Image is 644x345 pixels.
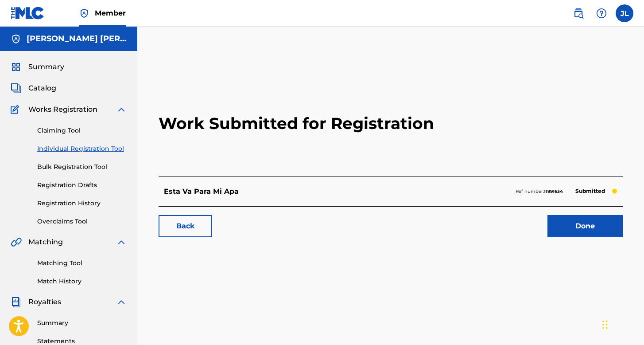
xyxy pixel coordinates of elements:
[95,8,126,18] span: Member
[571,185,609,197] p: Submitted
[37,318,127,328] a: Summary
[11,83,21,94] img: Catalog
[11,83,56,94] a: CatalogCatalog
[28,104,97,115] span: Works Registration
[547,215,623,237] a: Done
[28,297,61,307] span: Royalties
[11,34,21,44] img: Accounts
[37,259,127,268] a: Matching Tool
[37,199,127,208] a: Registration History
[116,297,127,307] img: expand
[28,62,64,72] span: Summary
[159,215,212,237] a: Back
[79,8,89,19] img: Top Rightsholder
[116,237,127,247] img: expand
[11,62,21,72] img: Summary
[164,186,239,197] p: Esta Va Para Mi Apa
[619,219,644,290] iframe: Resource Center
[544,188,563,194] strong: 11991634
[573,8,584,19] img: search
[37,126,127,135] a: Claiming Tool
[600,302,644,345] div: Widget de chat
[516,188,563,196] p: Ref number:
[37,277,127,286] a: Match History
[37,162,127,172] a: Bulk Registration Tool
[11,7,45,20] img: MLC Logo
[570,4,587,22] a: Public Search
[37,180,127,190] a: Registration Drafts
[593,4,610,22] div: Help
[37,144,127,153] a: Individual Registration Tool
[27,34,127,44] h5: Jose Alfredo Lopez Alfredo
[596,8,607,19] img: help
[11,237,22,247] img: Matching
[37,217,127,226] a: Overclaims Tool
[11,297,21,307] img: Royalties
[600,302,644,345] iframe: Chat Widget
[616,4,633,22] div: User Menu
[28,237,63,247] span: Matching
[11,62,64,72] a: SummarySummary
[159,71,623,176] h2: Work Submitted for Registration
[602,311,608,338] div: Arrastrar
[28,83,56,94] span: Catalog
[11,104,22,115] img: Works Registration
[116,104,127,115] img: expand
